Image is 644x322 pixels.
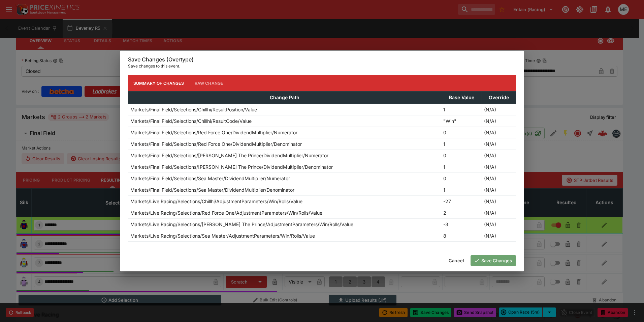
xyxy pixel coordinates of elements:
p: Markets/Final Field/Selections/Red Force One/DividendMultiplier/Denominator [130,140,302,147]
td: 8 [441,230,482,242]
td: (N/A) [482,161,516,173]
td: (N/A) [482,184,516,196]
th: Base Value [441,91,482,104]
p: Save changes to this event. [128,63,516,70]
td: "Win" [441,115,482,127]
td: -3 [441,219,482,230]
td: (N/A) [482,173,516,184]
p: Markets/Live Racing/Selections/Sea Master/AdjustmentParameters/Win/Rolls/Value [130,232,315,239]
td: (N/A) [482,230,516,242]
td: 2 [441,207,482,219]
p: Markets/Final Field/Selections/Chillhi/ResultCode/Value [130,117,252,125]
p: Markets/Live Racing/Selections/Chillhi/AdjustmentParameters/Win/Rolls/Value [130,198,302,205]
p: Markets/Final Field/Selections/[PERSON_NAME] The Prince/DividendMultiplier/Denominator [130,163,333,170]
td: 1 [441,138,482,150]
button: Save Changes [471,255,516,266]
td: -27 [441,196,482,207]
th: Override [482,91,516,104]
p: Markets/Final Field/Selections/Chillhi/ResultPosition/Value [130,106,257,113]
p: Markets/Final Field/Selections/Red Force One/DividendMultiplier/Numerator [130,129,297,136]
td: (N/A) [482,104,516,115]
p: Markets/Final Field/Selections/Sea Master/DividendMultiplier/Numerator [130,175,290,182]
td: 1 [441,161,482,173]
td: 0 [441,173,482,184]
p: Markets/Live Racing/Selections/[PERSON_NAME] The Prince/AdjustmentParameters/Win/Rolls/Value [130,221,353,228]
td: (N/A) [482,127,516,138]
th: Change Path [128,91,441,104]
td: (N/A) [482,207,516,219]
td: 1 [441,104,482,115]
td: (N/A) [482,196,516,207]
td: (N/A) [482,115,516,127]
p: Markets/Final Field/Selections/[PERSON_NAME] The Prince/DividendMultiplier/Numerator [130,152,328,159]
td: (N/A) [482,219,516,230]
button: Raw Change [189,75,229,91]
td: 0 [441,127,482,138]
button: Summary of Changes [128,75,189,91]
p: Markets/Final Field/Selections/Sea Master/DividendMultiplier/Denominator [130,186,294,193]
p: Markets/Live Racing/Selections/Red Force One/AdjustmentParameters/Win/Rolls/Value [130,209,322,216]
td: 1 [441,184,482,196]
button: Cancel [445,255,468,266]
td: 0 [441,150,482,161]
td: (N/A) [482,150,516,161]
td: (N/A) [482,138,516,150]
h6: Save Changes (Overtype) [128,56,516,63]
